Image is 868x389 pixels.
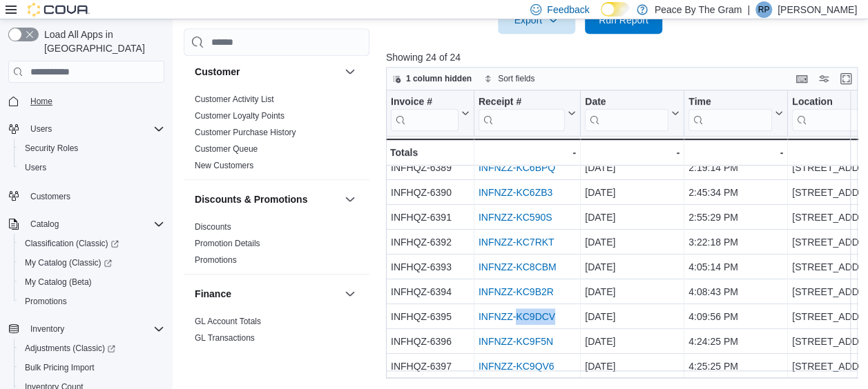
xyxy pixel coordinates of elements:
[585,259,679,275] div: [DATE]
[30,123,52,134] span: Users
[195,144,258,154] a: Customer Queue
[30,219,59,230] span: Catalog
[25,143,78,154] span: Security Roles
[19,274,97,290] a: My Catalog (Beta)
[479,96,576,131] button: Receipt #
[14,272,170,292] button: My Catalog (Beta)
[195,239,260,248] a: Promotion Details
[25,321,70,337] button: Inventory
[184,219,369,274] div: Discounts & Promotions
[195,316,261,327] span: GL Account Totals
[19,293,73,310] a: Promotions
[391,333,470,350] div: INFHQZ-6396
[479,70,540,87] button: Sort fields
[3,319,170,339] button: Inventory
[25,296,67,307] span: Promotions
[391,96,470,131] button: Invoice #
[585,358,679,375] div: [DATE]
[498,6,575,34] button: Export
[25,238,119,249] span: Classification (Classic)
[184,91,369,179] div: Customer
[688,283,783,300] div: 4:08:43 PM
[25,121,164,137] span: Users
[19,140,84,157] a: Security Roles
[793,70,810,87] button: Keyboard shortcuts
[391,308,470,325] div: INFHQZ-6395
[688,184,783,201] div: 2:45:34 PM
[25,216,64,232] button: Catalog
[14,139,170,158] button: Security Roles
[25,162,46,173] span: Users
[195,287,231,301] h3: Finance
[585,144,679,161] div: -
[195,111,284,121] a: Customer Loyalty Points
[342,191,358,208] button: Discounts & Promotions
[479,187,552,198] a: INFNZZ-KC6ZB3
[601,17,601,17] span: Dark Mode
[387,70,477,87] button: 1 column hidden
[25,216,164,232] span: Catalog
[19,235,124,252] a: Classification (Classic)
[14,358,170,377] button: Bulk Pricing Import
[688,144,783,161] div: -
[479,144,576,161] div: -
[585,96,668,109] div: Date
[479,162,555,173] a: INFNZZ-KC6BPQ
[195,255,237,265] a: Promotions
[19,340,121,357] a: Adjustments (Classic)
[14,292,170,311] button: Promotions
[342,63,358,80] button: Customer
[391,283,470,300] div: INFHQZ-6394
[479,311,555,322] a: INFNZZ-KC9DCV
[479,361,554,372] a: INFNZZ-KC9QV6
[585,283,679,300] div: [DATE]
[778,1,857,18] p: [PERSON_NAME]
[655,1,742,18] p: Peace By The Gram
[14,234,170,253] a: Classification (Classic)
[30,96,52,107] span: Home
[19,359,164,376] span: Bulk Pricing Import
[195,128,296,137] a: Customer Purchase History
[195,287,339,301] button: Finance
[25,121,57,137] button: Users
[688,358,783,375] div: 4:25:25 PM
[25,321,164,337] span: Inventory
[195,255,237,266] span: Promotions
[19,140,164,157] span: Security Roles
[688,209,783,226] div: 2:55:29 PM
[25,187,164,204] span: Customers
[390,144,470,161] div: Totals
[479,96,565,131] div: Receipt # URL
[19,159,164,176] span: Users
[184,313,369,352] div: Finance
[30,323,64,335] span: Inventory
[506,6,567,34] span: Export
[391,96,459,131] div: Invoice #
[195,65,339,79] button: Customer
[688,159,783,176] div: 2:19:14 PM
[19,293,164,310] span: Promotions
[25,362,95,373] span: Bulk Pricing Import
[391,358,470,375] div: INFHQZ-6397
[391,159,470,176] div: INFHQZ-6389
[3,186,170,206] button: Customers
[14,158,170,177] button: Users
[25,277,92,288] span: My Catalog (Beta)
[14,253,170,272] a: My Catalog (Classic)
[195,65,240,79] h3: Customer
[391,209,470,226] div: INFHQZ-6391
[25,343,115,354] span: Adjustments (Classic)
[195,94,274,104] a: Customer Activity List
[391,96,459,109] div: Invoice #
[195,238,260,249] span: Promotion Details
[391,259,470,275] div: INFHQZ-6393
[585,96,679,131] button: Date
[816,70,832,87] button: Display options
[19,159,52,176] a: Users
[25,92,164,110] span: Home
[195,332,255,343] span: GL Transactions
[195,222,231,232] a: Discounts
[479,96,565,109] div: Receipt #
[19,359,100,376] a: Bulk Pricing Import
[19,255,117,271] a: My Catalog (Classic)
